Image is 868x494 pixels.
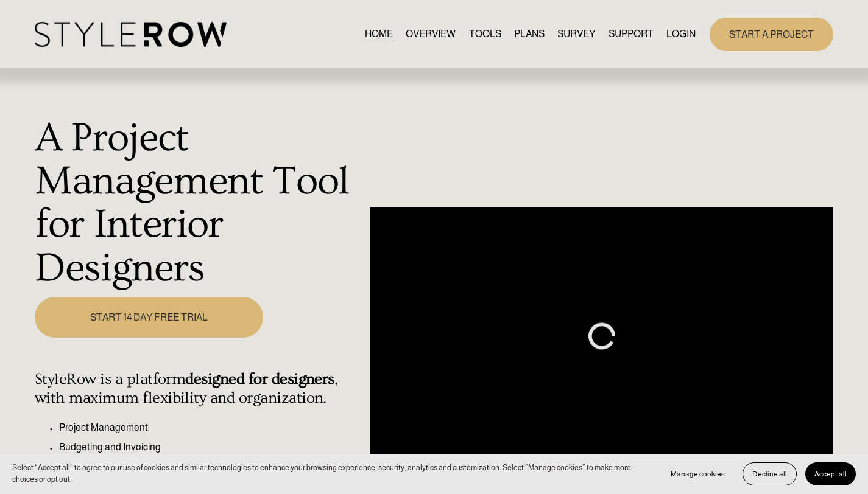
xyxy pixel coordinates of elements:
[557,26,595,43] a: SURVEY
[805,462,856,485] button: Accept all
[662,462,734,485] button: Manage cookies
[814,470,847,478] span: Accept all
[59,440,364,454] p: Budgeting and Invoicing
[406,26,456,43] a: OVERVIEW
[35,117,364,290] h1: A Project Management Tool for Interior Designers
[609,26,654,43] a: folder dropdown
[35,297,263,338] a: START 14 DAY FREE TRIAL
[365,26,393,43] a: HOME
[185,370,334,388] strong: designed for designers
[752,470,787,478] span: Decline all
[666,26,696,43] a: LOGIN
[59,420,364,435] p: Project Management
[469,26,501,43] a: TOOLS
[710,18,833,51] a: START A PROJECT
[35,22,227,47] img: StyleRow
[35,370,364,408] h4: StyleRow is a platform , with maximum flexibility and organization.
[671,470,725,478] span: Manage cookies
[514,26,545,43] a: PLANS
[609,27,654,41] span: SUPPORT
[12,462,649,485] p: Select “Accept all” to agree to our use of cookies and similar technologies to enhance your brows...
[743,462,797,485] button: Decline all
